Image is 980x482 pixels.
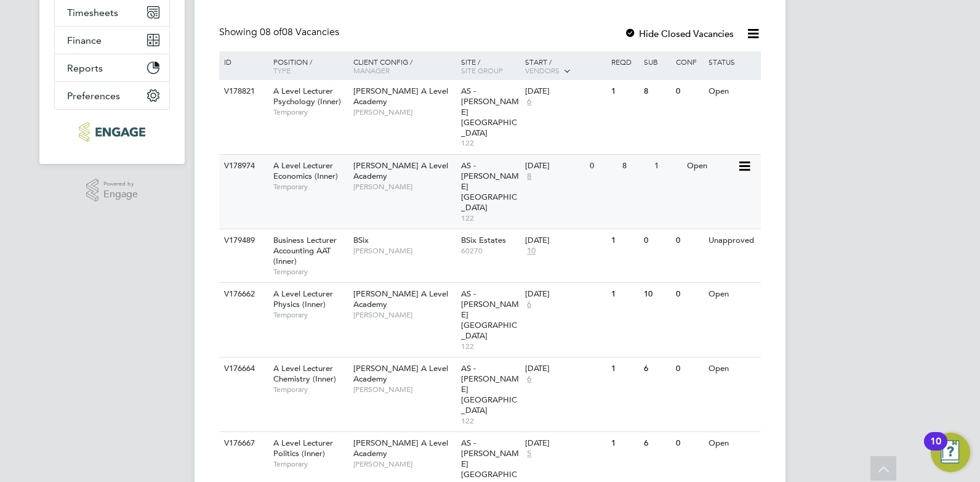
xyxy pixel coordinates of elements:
[273,267,347,277] span: Temporary
[221,283,264,306] div: V176662
[273,310,347,320] span: Temporary
[608,357,640,380] div: 1
[525,449,533,459] span: 5
[525,364,605,374] div: [DATE]
[221,357,264,380] div: V176664
[705,432,759,455] div: Open
[353,160,448,181] span: [PERSON_NAME] A Level Academy
[673,357,705,380] div: 0
[673,80,705,103] div: 0
[525,300,533,310] span: 6
[673,51,705,72] div: Conf
[705,229,759,252] div: Unapproved
[651,155,683,178] div: 1
[86,179,139,202] a: Powered byEngage
[641,51,673,72] div: Sub
[461,86,519,138] span: AS - [PERSON_NAME][GEOGRAPHIC_DATA]
[684,155,737,178] div: Open
[221,432,264,455] div: V176667
[353,65,390,75] span: Manager
[461,138,520,148] span: 122
[221,155,264,178] div: V178974
[103,189,138,200] span: Engage
[461,235,506,245] span: BSix Estates
[930,441,941,457] div: 10
[461,246,520,256] span: 60270
[353,288,448,309] span: [PERSON_NAME] A Level Academy
[273,438,333,459] span: A Level Lecturer Politics (Inner)
[103,179,138,189] span: Powered by
[525,374,533,385] span: 6
[641,80,673,103] div: 8
[221,229,264,252] div: V179489
[608,229,640,252] div: 1
[705,283,759,306] div: Open
[608,80,640,103] div: 1
[522,51,608,82] div: Start /
[221,80,264,103] div: V178821
[931,433,970,472] button: Open Resource Center, 10 new notifications
[461,416,520,426] span: 122
[55,82,169,109] button: Preferences
[525,65,560,75] span: Vendors
[273,385,347,394] span: Temporary
[54,122,170,142] a: Go to home page
[608,432,640,455] div: 1
[705,51,759,72] div: Status
[705,80,759,103] div: Open
[641,283,673,306] div: 10
[461,341,520,351] span: 122
[525,97,533,107] span: 6
[673,432,705,455] div: 0
[273,107,347,117] span: Temporary
[458,51,523,81] div: Site /
[461,160,519,213] span: AS - [PERSON_NAME][GEOGRAPHIC_DATA]
[353,310,455,320] span: [PERSON_NAME]
[353,363,448,384] span: [PERSON_NAME] A Level Academy
[353,182,455,192] span: [PERSON_NAME]
[619,155,651,178] div: 8
[55,54,169,81] button: Reports
[260,26,339,38] span: 08 Vacancies
[273,288,333,309] span: A Level Lecturer Physics (Inner)
[353,235,369,245] span: BSix
[353,246,455,256] span: [PERSON_NAME]
[67,7,118,18] span: Timesheets
[219,26,342,39] div: Showing
[353,86,448,107] span: [PERSON_NAME] A Level Academy
[641,357,673,380] div: 6
[273,235,337,266] span: Business Lecturer Accounting AAT (Inner)
[673,283,705,306] div: 0
[273,459,347,469] span: Temporary
[353,107,455,117] span: [PERSON_NAME]
[273,182,347,192] span: Temporary
[673,229,705,252] div: 0
[461,288,519,341] span: AS - [PERSON_NAME][GEOGRAPHIC_DATA]
[608,51,640,72] div: Reqd
[641,229,673,252] div: 0
[353,438,448,459] span: [PERSON_NAME] A Level Academy
[79,122,145,142] img: ncclondon-logo-retina.png
[260,26,282,38] span: 08 of
[525,171,533,182] span: 8
[273,65,291,75] span: Type
[273,86,341,107] span: A Level Lecturer Psychology (Inner)
[67,90,120,102] span: Preferences
[525,161,584,171] div: [DATE]
[67,35,102,46] span: Finance
[525,235,605,246] div: [DATE]
[221,51,264,72] div: ID
[67,62,103,74] span: Reports
[353,459,455,469] span: [PERSON_NAME]
[624,28,734,39] label: Hide Closed Vacancies
[350,51,458,81] div: Client Config /
[273,160,338,181] span: A Level Lecturer Economics (Inner)
[587,155,619,178] div: 0
[525,289,605,300] div: [DATE]
[525,246,537,256] span: 10
[705,357,759,380] div: Open
[525,86,605,97] div: [DATE]
[608,283,640,306] div: 1
[525,438,605,449] div: [DATE]
[641,432,673,455] div: 6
